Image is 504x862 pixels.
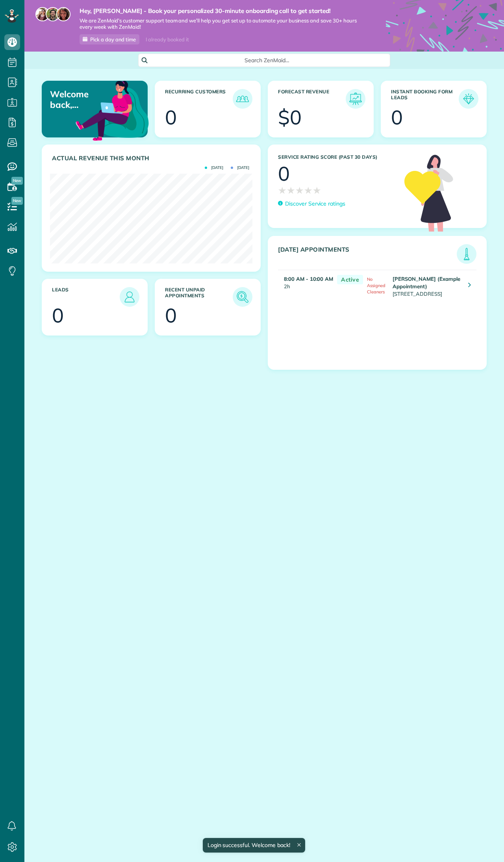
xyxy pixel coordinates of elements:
[285,200,345,208] p: Discover Service ratings
[278,200,345,208] a: Discover Service ratings
[50,89,113,110] p: Welcome back, [PERSON_NAME]!
[205,166,223,170] span: [DATE]
[393,276,460,289] strong: [PERSON_NAME] (Example Appointment)
[391,270,462,302] td: [STREET_ADDRESS]
[459,246,474,262] img: icon_todays_appointments-901f7ab196bb0bea1936b74009e4eb5ffbc2d2711fa7634e0d609ed5ef32b18b.png
[367,276,385,295] span: No Assigned Cleaners
[391,108,403,127] div: 0
[141,35,193,44] div: I already booked it
[80,34,139,44] a: Pick a day and time
[35,7,50,21] img: maria-72a9807cf96188c08ef61303f053569d2e2a8a1cde33d635c8a3ac13582a053d.jpg
[278,154,397,160] h3: Service Rating score (past 30 days)
[165,89,233,109] h3: Recurring Customers
[278,108,302,127] div: $0
[313,184,321,197] span: ★
[287,184,295,197] span: ★
[52,306,64,325] div: 0
[74,72,150,148] img: dashboard_welcome-42a62b7d889689a78055ac9021e634bf52bae3f8056760290aed330b23ab8690.png
[165,108,177,127] div: 0
[80,7,362,15] strong: Hey, [PERSON_NAME] - Book your personalized 30-minute onboarding call to get started!
[235,91,250,107] img: icon_recurring_customers-cf858462ba22bcd05b5a5880d41d6543d210077de5bb9ebc9590e49fd87d84ed.png
[122,289,137,305] img: icon_leads-1bed01f49abd5b7fead27621c3d59655bb73ed531f8eeb49469d10e621d6b896.png
[295,184,304,197] span: ★
[202,838,305,853] div: Login successful. Welcome back!
[165,306,177,325] div: 0
[46,7,60,21] img: jorge-587dff0eeaa6aab1f244e6dc62b8924c3b6ad411094392a53c71c6c4a576187d.jpg
[231,166,249,170] span: [DATE]
[278,270,333,302] td: 2h
[56,7,70,21] img: michelle-19f622bdf1676172e81f8f8fba1fb50e276960ebfe0243fe18214015130c80e4.jpg
[337,275,363,285] span: Active
[165,287,233,307] h3: Recent unpaid appointments
[461,91,476,107] img: icon_form_leads-04211a6a04a5b2264e4ee56bc0799ec3eb69b7e499cbb523a139df1d13a81ae0.png
[278,184,287,197] span: ★
[278,246,457,264] h3: [DATE] Appointments
[235,289,250,305] img: icon_unpaid_appointments-47b8ce3997adf2238b356f14209ab4cced10bd1f174958f3ca8f1d0dd7fffeee.png
[391,89,459,109] h3: Instant Booking Form Leads
[52,155,252,162] h3: Actual Revenue this month
[11,177,23,185] span: New
[11,197,23,205] span: New
[284,276,333,282] strong: 8:00 AM - 10:00 AM
[80,17,362,31] span: We are ZenMaid’s customer support team and we’ll help you get set up to automate your business an...
[52,287,120,307] h3: Leads
[348,91,363,107] img: icon_forecast_revenue-8c13a41c7ed35a8dcfafea3cbb826a0462acb37728057bba2d056411b612bbbe.png
[278,164,290,184] div: 0
[304,184,313,197] span: ★
[90,36,136,43] span: Pick a day and time
[278,89,346,109] h3: Forecast Revenue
